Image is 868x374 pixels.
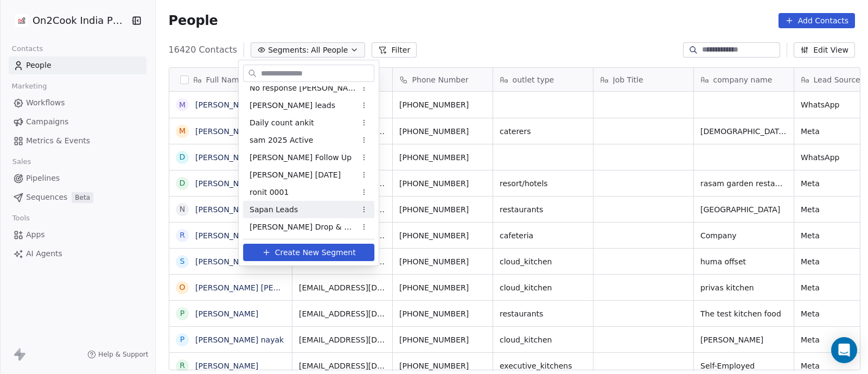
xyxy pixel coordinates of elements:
[250,83,356,94] span: No response [PERSON_NAME]
[243,244,374,261] button: Create New Segment
[250,135,313,146] span: sam 2025 Active
[250,117,314,129] span: Daily count ankit
[250,221,356,233] span: [PERSON_NAME] Drop & Cold
[250,100,335,111] span: [PERSON_NAME] leads
[250,169,341,181] span: [PERSON_NAME] [DATE]
[275,247,356,258] span: Create New Segment
[250,187,289,198] span: ronit 0001
[250,152,352,163] span: [PERSON_NAME] Follow Up
[250,204,298,215] span: Sapan Leads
